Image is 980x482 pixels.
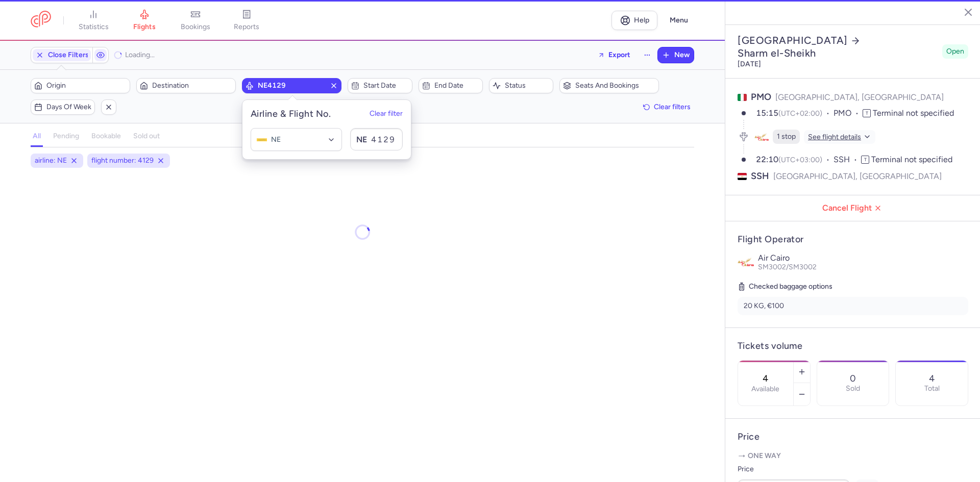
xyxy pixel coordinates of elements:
span: SM3002/SM3002 [758,263,817,271]
span: Open [946,46,964,57]
span: Terminal not specified [873,108,954,118]
h2: [GEOGRAPHIC_DATA] Sharm el-Sheikh [738,34,938,60]
span: reports [234,22,259,32]
p: Sold [846,385,860,393]
a: flights [119,9,170,32]
a: statistics [68,9,119,32]
h5: Airline & Flight No. [251,108,331,120]
span: SSH [834,154,861,166]
span: (UTC+02:00) [778,109,822,118]
span: End date [434,82,479,90]
button: Origin [31,78,130,93]
span: Destination [152,82,232,90]
span: 1 stop [777,132,796,142]
button: End date [419,78,483,93]
button: Destination [136,78,236,93]
h4: Flight Operator [738,234,968,245]
span: Origin [46,82,127,90]
h4: Tickets volume [738,340,968,352]
img: Air Cairo logo [738,253,754,270]
span: airline: NE [35,156,67,166]
span: See flight details [808,132,861,142]
span: Cancel Flight [733,204,972,213]
span: NE4129 [258,82,326,90]
button: Days of week [31,99,95,115]
span: Close Filters [48,51,89,59]
span: [GEOGRAPHIC_DATA], [GEOGRAPHIC_DATA] [775,92,944,102]
h5: Checked baggage options [738,281,968,293]
span: [GEOGRAPHIC_DATA], [GEOGRAPHIC_DATA] [773,170,942,183]
label: Price [738,463,850,475]
h4: Price [738,431,968,443]
figure: NE airline logo [257,135,267,145]
button: Menu [664,11,694,30]
span: bookings [181,22,210,32]
a: CitizenPlane red outlined logo [31,11,51,30]
p: Total [924,385,940,393]
span: Seats and bookings [575,82,655,90]
input: ____ [350,128,403,150]
span: Status [505,82,550,90]
p: One way [738,451,968,461]
span: flight number: 4129 [91,156,154,166]
figure: SM airline logo [754,130,769,144]
span: PMO [751,91,771,103]
button: See flight details [804,130,875,144]
li: 20 KG, €100 [738,297,968,315]
span: NE [271,134,328,145]
button: Start date [348,78,412,93]
span: Export [608,51,630,59]
button: Status [489,78,553,93]
button: New [658,47,694,63]
span: New [674,51,690,59]
time: [DATE] [738,60,761,68]
span: NE [356,135,367,144]
a: Help [611,11,657,30]
p: 0 [850,373,856,384]
span: flights [133,22,156,32]
span: Loading... [125,50,155,59]
span: Help [634,16,649,24]
p: 4 [929,373,935,384]
button: Clear filters [640,99,694,115]
button: Seats and bookings [559,78,659,93]
span: T [863,109,871,117]
span: T [861,156,869,164]
a: bookings [170,9,221,32]
span: PMO [834,108,863,119]
button: Clear filter [370,110,403,118]
span: Clear filters [654,103,691,111]
p: Air Cairo [758,253,968,263]
span: statistics [79,22,109,32]
time: 22:10 [756,155,778,164]
span: Days of week [46,103,91,111]
button: NE4129 [242,78,341,93]
span: Terminal not specified [871,155,952,164]
time: 15:15 [756,108,778,118]
span: (UTC+03:00) [778,156,822,164]
span: SSH [751,170,769,183]
a: reports [221,9,272,32]
button: Close Filters [31,47,92,63]
span: Start date [363,82,408,90]
button: Export [591,47,637,63]
label: Available [751,385,779,393]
